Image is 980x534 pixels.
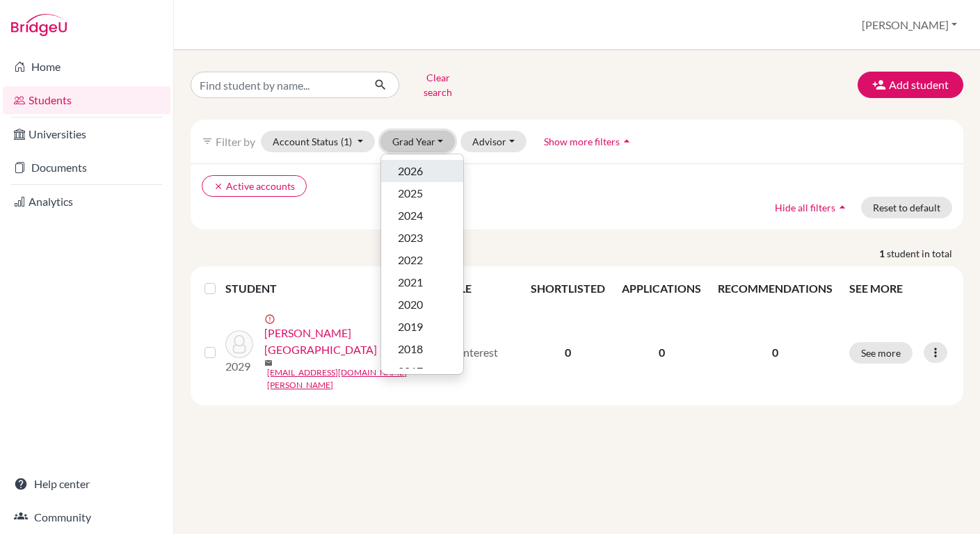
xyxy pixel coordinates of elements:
[398,363,423,380] span: 2017
[381,316,463,338] button: 2019
[381,249,463,271] button: 2022
[202,175,307,197] button: clearActive accounts
[835,200,849,214] i: arrow_drop_up
[398,341,423,357] span: 2018
[381,227,463,249] button: 2023
[380,131,456,152] button: Grad Year
[264,314,278,325] span: error_outline
[267,366,421,391] a: [EMAIL_ADDRESS][DOMAIN_NAME][PERSON_NAME]
[3,503,170,531] a: Community
[381,293,463,316] button: 2020
[763,197,861,218] button: Hide all filtersarrow_drop_up
[381,271,463,293] button: 2021
[381,160,463,182] button: 2026
[613,305,709,400] td: 0
[225,272,419,305] th: STUDENT
[709,272,841,305] th: RECOMMENDATIONS
[11,14,67,36] img: Bridge-U
[522,305,613,400] td: 0
[858,72,963,98] button: Add student
[3,86,170,114] a: Students
[225,330,253,358] img: Gabriadze, Andria
[522,272,613,305] th: SHORTLISTED
[216,135,255,148] span: Filter by
[398,252,423,268] span: 2022
[849,342,913,364] button: See more
[460,131,527,152] button: Advisor
[398,185,423,202] span: 2025
[214,181,223,191] i: clear
[398,318,423,335] span: 2019
[264,359,273,367] span: mail
[3,470,170,498] a: Help center
[3,188,170,216] a: Analytics
[398,207,423,224] span: 2024
[775,202,835,213] span: Hide all filters
[191,72,363,98] input: Find student by name...
[381,338,463,360] button: 2018
[398,163,423,179] span: 2026
[856,12,963,38] button: [PERSON_NAME]
[398,296,423,313] span: 2020
[861,197,952,218] button: Reset to default
[3,154,170,181] a: Documents
[841,272,958,305] th: SEE MORE
[381,360,463,382] button: 2017
[381,182,463,204] button: 2025
[381,204,463,227] button: 2024
[544,136,620,147] span: Show more filters
[879,246,887,261] strong: 1
[718,344,833,361] p: 0
[620,134,634,148] i: arrow_drop_up
[398,274,423,291] span: 2021
[613,272,709,305] th: APPLICATIONS
[264,325,421,358] a: [PERSON_NAME][GEOGRAPHIC_DATA]
[380,154,464,375] div: Grad Year
[532,131,645,152] button: Show more filtersarrow_drop_up
[419,272,522,305] th: PROFILE
[399,67,476,103] button: Clear search
[3,120,170,148] a: Universities
[341,136,352,147] span: (1)
[261,131,375,152] button: Account Status(1)
[3,53,170,81] a: Home
[398,229,423,246] span: 2023
[202,136,213,147] i: filter_list
[887,246,963,261] span: student in total
[225,358,253,375] p: 2029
